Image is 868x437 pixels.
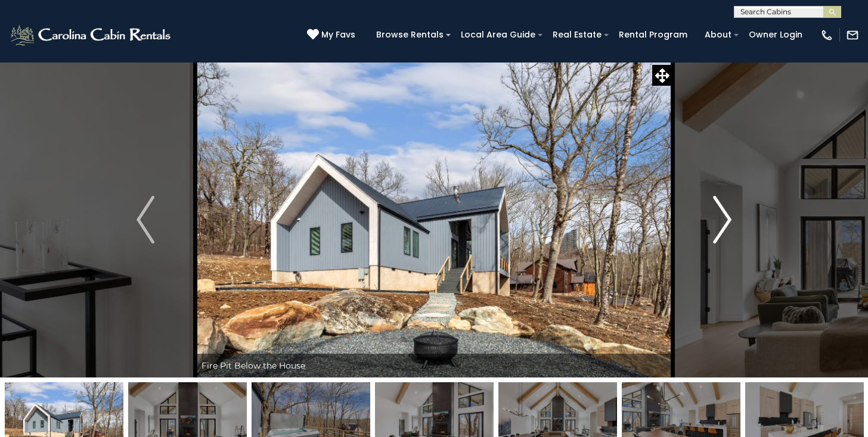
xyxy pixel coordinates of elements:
[370,26,449,44] a: Browse Rentals
[137,196,154,244] img: arrow
[95,62,195,377] button: Previous
[743,26,808,44] a: Owner Login
[307,29,358,42] a: My Favs
[672,62,772,377] button: Next
[9,23,174,47] img: White-1-2.png
[455,26,541,44] a: Local Area Guide
[846,29,859,42] img: mail-regular-white.png
[321,29,355,41] span: My Favs
[820,29,833,42] img: phone-regular-white.png
[196,354,673,377] div: Fire Pit Below the House
[714,196,731,244] img: arrow
[547,26,607,44] a: Real Estate
[699,26,737,44] a: About
[613,26,693,44] a: Rental Program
